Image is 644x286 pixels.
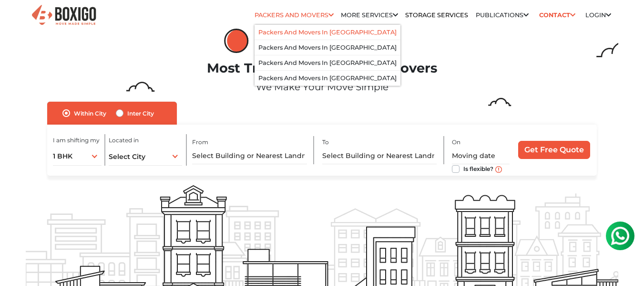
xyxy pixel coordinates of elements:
label: Is flexible? [463,163,493,173]
label: To [322,138,329,147]
label: Located in [109,136,139,145]
a: Packers and Movers in [GEOGRAPHIC_DATA] [258,44,397,51]
a: More services [341,11,398,19]
a: Contact [536,8,578,22]
a: Packers and Movers in [GEOGRAPHIC_DATA] [258,29,397,36]
input: Get Free Quote [518,141,590,159]
label: On [452,138,460,147]
input: Moving date [452,148,510,164]
a: Storage Services [405,11,468,19]
a: Packers and Movers in [GEOGRAPHIC_DATA] [258,59,397,66]
img: whatsapp-icon.svg [10,10,29,29]
a: Packers and Movers [255,11,334,19]
label: Within City [74,107,106,119]
p: We Make Your Move Simple [26,80,618,94]
img: move_date_info [495,166,502,173]
a: Publications [476,11,529,19]
img: Boxigo [31,4,97,27]
input: Select Building or Nearest Landmark [192,148,307,164]
h1: Most Trusted Packers and Movers [26,61,618,76]
a: Packers and Movers in [GEOGRAPHIC_DATA] [258,74,397,82]
label: From [192,138,208,147]
label: I am shifting my [53,136,100,145]
span: 1 BHK [53,152,72,160]
a: Login [585,11,611,19]
input: Select Building or Nearest Landmark [322,148,437,164]
span: Select City [109,152,145,161]
label: Inter City [127,107,154,119]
